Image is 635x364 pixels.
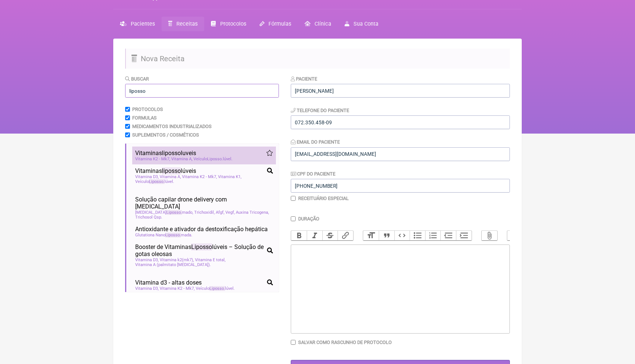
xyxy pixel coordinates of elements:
[135,258,159,262] span: Vitamina D3
[171,157,192,161] span: Vitamina A
[209,286,225,291] span: Liposso
[425,231,441,240] button: Numbers
[135,157,170,161] span: Vitamina K2 - Mk7
[135,262,211,267] span: Vitamina A (palmitato [MEDICAL_DATA])
[135,210,193,215] span: [MEDICAL_DATA] mado
[195,258,225,262] span: Vitamina E total
[307,231,322,240] button: Italic
[176,21,198,27] span: Receitas
[291,139,340,145] label: Email do Paciente
[218,174,241,179] span: Vitamina K1
[298,196,349,201] label: Receituário Especial
[298,340,392,345] label: Salvar como rascunho de Protocolo
[410,231,425,240] button: Bullets
[135,233,192,237] span: Glutationa Nano mada
[162,167,181,174] span: liposso
[207,157,223,161] span: Liposso
[125,49,510,69] h2: Nova Receita
[225,210,235,215] span: Vegf
[298,17,338,31] a: Clínica
[132,124,212,129] label: Medicamentos Industrializados
[507,231,523,240] button: Undo
[338,231,353,240] button: Link
[216,210,224,215] span: Afgf
[135,179,174,184] span: Veículo lúvel
[113,17,162,31] a: Pacientes
[165,233,181,237] span: Liposso
[135,215,162,220] span: Trichosol Qsp
[135,150,196,157] span: Vitaminas luveis
[149,179,165,184] span: Liposso
[132,106,163,112] label: Protocolos
[193,157,232,161] span: Veículo lúvel
[160,174,181,179] span: Vitamina A
[160,286,195,291] span: Vitamina K2 - Mk7
[135,286,159,291] span: Vitamina D3
[162,17,204,31] a: Receitas
[338,17,385,31] a: Sua Conta
[162,150,181,157] span: liposso
[298,216,319,222] label: Duração
[291,76,317,82] label: Paciente
[440,231,456,240] button: Decrease Level
[379,231,394,240] button: Quote
[194,210,215,215] span: Trichoxidil
[268,21,291,27] span: Fórmulas
[125,84,279,98] input: exemplo: emagrecimento, ansiedade
[291,108,349,113] label: Telefone do Paciente
[291,231,307,240] button: Bold
[291,171,335,177] label: CPF do Paciente
[160,258,194,262] span: Vitamina k2(mk7)
[253,17,298,31] a: Fórmulas
[456,231,472,240] button: Increase Level
[220,21,246,27] span: Protocolos
[482,231,497,240] button: Attach Files
[182,174,217,179] span: Vitamina K2 - Mk7
[135,167,196,174] span: Vitaminas lúveis
[135,243,264,258] span: Booster de Vitaminas lúveis – Solução de gotas oleosas
[135,174,159,179] span: Vitamina D3
[315,21,331,27] span: Clínica
[363,231,379,240] button: Heading
[204,17,253,31] a: Protocolos
[354,21,378,27] span: Sua Conta
[125,76,149,82] label: Buscar
[196,286,235,291] span: Veículo lúvel
[322,231,338,240] button: Strikethrough
[131,21,155,27] span: Pacientes
[135,196,273,210] span: Solução capilar drone delivery com [MEDICAL_DATA]
[191,243,212,250] span: Liposso
[166,210,182,215] span: Liposso
[135,279,202,286] span: Vitamina d3 - altas doses
[132,115,157,121] label: Formulas
[135,226,268,233] span: Antioxidante e ativador da destoxificação hepática
[394,231,410,240] button: Code
[236,210,269,215] span: Auxina Tricogena
[132,132,199,138] label: Suplementos / Cosméticos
